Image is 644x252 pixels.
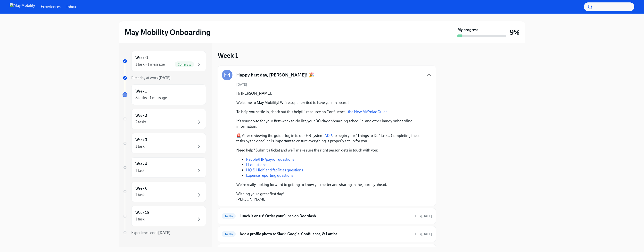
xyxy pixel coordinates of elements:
h6: Week 15 [135,210,149,215]
span: October 16th, 2025 06:00 [415,214,432,218]
span: First day at work [131,76,171,80]
span: Due [415,232,432,236]
h3: Week 1 [218,51,238,60]
div: 1 task [135,144,145,149]
div: 1 task • 1 message [135,62,165,67]
a: ADP [324,133,332,138]
p: It's your go-to for your first-week to-do list, your 90-day onboarding schedule, and other handy ... [236,118,424,129]
a: Inbox [66,4,76,9]
div: 1 task [135,217,145,222]
div: 2 tasks [135,119,147,125]
a: IT questions [246,162,266,167]
div: 1 task [135,192,145,198]
p: Hi [PERSON_NAME], [236,91,349,96]
h6: Add a profile photo to Slack, Google, Confluence, & Lattice [239,231,411,237]
h6: Week 6 [135,186,147,191]
h6: Lunch is on us! Order your lunch on Doordash [239,213,411,219]
span: To Do [222,214,236,218]
a: Week 41 task [123,157,206,178]
a: Week -11 task • 1 messageComplete [123,51,206,71]
p: To help you settle in, check out this helpful resource on Confluence – [236,109,388,115]
a: Week 151 task [123,206,206,226]
a: the New MAYniac Guide [348,109,388,114]
a: Experiences [41,4,61,9]
h6: Week 4 [135,161,147,167]
img: May Mobility [10,3,35,11]
h6: Week 1 [135,89,147,94]
h2: May Mobility Onboarding [124,27,211,37]
h5: Happy first day, [PERSON_NAME]! 🎉 [236,72,314,78]
strong: My progress [457,27,478,33]
strong: [DATE] [421,232,432,236]
span: Experience ends [131,230,171,235]
span: [DATE] [236,82,247,87]
a: First day at work[DATE] [123,75,206,81]
h3: 9% [510,28,520,37]
strong: [DATE] [421,214,432,218]
p: Welcome to May Mobility! We're super excited to have you on board! [236,100,349,105]
a: Week 22 tasks [123,109,206,129]
a: Week 18 tasks • 1 message [123,84,206,105]
p: Wishing you a great first day! [PERSON_NAME] [236,191,424,202]
p: Need help? Submit a ticket and we’ll make sure the right person gets in touch with you: [236,148,424,153]
span: Complete [175,63,194,66]
p: 🚨 After reviewing the guide, log in to our HR system, , to begin your "Things to Do" tasks. Compl... [236,133,424,144]
a: To DoLunch is on us! Order your lunch on DoordashDue[DATE] [222,212,432,220]
p: We're really looking forward to getting to know you better and sharing in the journey ahead. [236,182,424,187]
span: To Do [222,232,236,236]
div: 8 tasks • 1 message [135,95,167,101]
h6: Week 3 [135,137,147,143]
span: Due [415,214,432,218]
h6: Week -1 [135,55,148,60]
a: To DoAdd a profile photo to Slack, Google, Confluence, & LatticeDue[DATE] [222,230,432,238]
a: Week 61 task [123,182,206,202]
span: October 17th, 2025 06:00 [415,232,432,236]
a: People/HR/payroll questions [246,157,294,162]
strong: [DATE] [158,230,171,235]
a: Week 31 task [123,133,206,153]
h6: Week 2 [135,113,147,118]
div: 1 task [135,168,145,173]
a: HQ & Highland facilities questions [246,168,303,172]
strong: [DATE] [158,76,171,80]
a: Expense reporting questions [246,173,293,178]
